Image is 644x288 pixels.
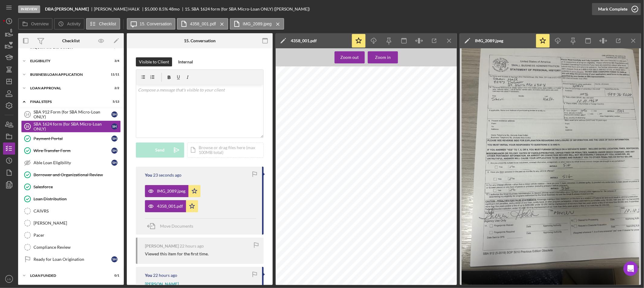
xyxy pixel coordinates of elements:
[184,38,216,43] div: 15. Conversation
[136,142,184,158] button: Send
[623,261,638,276] div: Open Intercom Messenger
[111,111,117,117] div: S H
[108,86,119,90] div: 2 / 2
[21,205,121,217] a: CAIVRS
[111,148,117,154] div: S H
[375,51,391,63] div: Zoom in
[177,18,228,30] button: 4358_001.pdf
[108,59,119,63] div: 3 / 4
[145,244,179,248] div: [PERSON_NAME]
[475,38,503,43] div: IMG_2089.jpeg
[460,48,641,285] img: Preview
[291,38,317,43] div: 4358_001.pdf
[341,51,359,63] div: Zoom out
[145,173,152,178] div: You
[180,244,204,248] time: 2025-10-09 20:30
[21,169,121,181] a: Borrower and Organizational Review
[145,6,158,11] span: $5,000
[34,245,120,250] div: Compliance Review
[592,3,641,15] button: Mark Complete
[34,160,111,165] div: Able Loan Eligibility
[185,7,310,11] div: 15. SBA 1624 form (for SBA Micro-Loan ONLY) ([PERSON_NAME])
[7,277,11,281] text: LG
[21,241,121,253] a: Compliance Review
[111,160,117,166] div: S H
[21,133,121,145] a: Payment PortalSH
[159,7,168,11] div: 8.5 %
[169,7,180,11] div: 48 mo
[230,18,284,30] button: IMG_2089.jpeg
[21,229,121,241] a: Pacer
[157,189,185,194] div: IMG_2089.jpeg
[127,18,176,30] button: 15. Conversation
[45,7,89,11] b: DBA:[PERSON_NAME]
[21,145,121,157] a: Wire Transfer FormSH
[21,217,121,229] a: [PERSON_NAME]
[34,110,111,119] div: SBA 912 Form (for SBA Micro-Loan ONLY)
[86,18,120,30] button: Checklist
[145,219,199,234] button: Move Documents
[178,57,193,66] div: Internal
[145,200,198,212] button: 4358_001.pdf
[62,38,80,43] div: Checklist
[21,193,121,205] a: Loan Distribution
[34,184,120,189] div: Salesforce
[31,21,49,26] label: Overview
[157,204,183,209] div: 4358_001.pdf
[30,59,104,63] div: Eligibility
[140,21,172,26] label: 15. Conversation
[21,157,121,169] a: Able Loan EligibilitySH
[21,108,121,120] a: 14SBA 912 Form (for SBA Micro-Loan ONLY)SH
[175,57,196,66] button: Internal
[34,122,111,131] div: SBA 1624 form (for SBA Micro-Loan ONLY)
[243,21,272,26] label: IMG_2089.jpeg
[335,51,365,63] button: Zoom out
[18,18,53,30] button: Overview
[30,274,104,277] div: LOAN FUNDED
[67,21,80,26] label: Activity
[34,233,120,238] div: Pacer
[3,273,15,285] button: LG
[598,3,627,15] div: Mark Complete
[108,274,119,277] div: 0 / 1
[111,256,117,262] div: S H
[139,57,169,66] div: Visible to Client
[18,5,40,13] div: In Review
[160,223,193,229] span: Move Documents
[145,273,152,278] div: You
[34,136,111,141] div: Payment Portal
[30,100,104,104] div: Final Steps
[25,125,29,128] tspan: 15
[108,100,119,104] div: 5 / 13
[190,21,216,26] label: 4358_001.pdf
[145,185,200,197] button: IMG_2089.jpeg
[30,73,104,76] div: BUSINESS LOAN APPLICATION
[30,86,104,90] div: Loan Approval
[34,209,120,213] div: CAIVRS
[111,123,117,130] div: S H
[54,18,84,30] button: Activity
[153,173,181,178] time: 2025-10-10 18:46
[108,73,119,76] div: 11 / 11
[155,142,165,158] div: Send
[34,221,120,226] div: [PERSON_NAME]
[34,257,111,262] div: Ready for Loan Origination
[21,181,121,193] a: Salesforce
[153,273,177,278] time: 2025-10-09 20:19
[368,51,398,63] button: Zoom in
[34,172,120,177] div: Borrower and Organizational Review
[136,57,172,66] button: Visible to Client
[145,281,179,286] span: [PERSON_NAME]
[21,120,121,133] a: 15SBA 1624 form (for SBA Micro-Loan ONLY)SH
[145,251,209,256] div: Viewed this item for the first time.
[99,21,116,26] label: Checklist
[34,148,111,153] div: Wire Transfer Form
[94,7,145,11] div: [PERSON_NAME] HALK
[21,253,121,265] a: Ready for Loan OriginationSH
[34,197,120,201] div: Loan Distribution
[25,113,29,116] tspan: 14
[111,136,117,142] div: S H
